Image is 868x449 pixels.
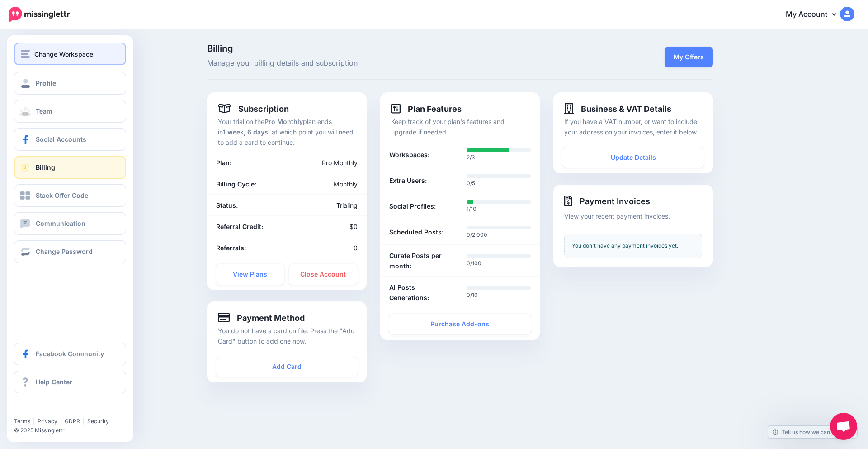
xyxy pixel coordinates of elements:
[287,179,364,189] div: Monthly
[36,79,56,87] span: Profile
[207,44,540,53] span: Billing
[207,57,540,69] span: Manage your billing details and subscription
[389,227,443,237] b: Scheduled Posts:
[36,107,52,115] span: Team
[216,223,263,230] b: Referral Credit:
[665,47,713,67] a: My Offers
[389,201,436,211] b: Social Profiles:
[389,149,429,160] b: Workspaces:
[216,180,256,188] b: Billing Cycle:
[36,248,93,255] span: Change Password
[467,153,531,162] p: 2/3
[389,282,453,303] b: AI Posts Generations:
[14,240,126,263] a: Change Password
[216,356,358,377] a: Add Card
[218,325,356,346] p: You do not have a card on file. Press the "Add Card" button to add one now.
[467,259,531,268] p: 0/100
[87,418,109,425] a: Security
[83,418,85,425] span: |
[33,418,35,425] span: |
[14,100,126,123] a: Team
[564,196,702,206] h4: Payment Invoices
[14,72,126,95] a: Profile
[287,221,364,232] div: $0
[564,211,702,221] p: View your recent payment invoices.
[38,418,57,425] a: Privacy
[14,371,126,393] a: Help Center
[389,314,531,334] a: Purchase Add-ons
[562,147,704,168] a: Update Details
[218,312,305,323] h4: Payment Method
[14,343,126,365] a: Facebook Community
[60,418,62,425] span: |
[216,264,285,285] a: View Plans
[216,244,246,252] b: Referrals:
[830,413,857,440] div: Open de chat
[14,212,126,235] a: Communication
[21,50,30,58] img: menu.png
[216,159,231,167] b: Plan:
[467,291,531,300] p: 0/10
[14,418,30,425] a: Terms
[389,175,427,186] b: Extra Users:
[218,116,356,148] p: Your trial on the plan ends in , at which point you will need to add a card to continue.
[354,244,358,252] span: 0
[36,350,104,358] span: Facebook Community
[36,378,72,386] span: Help Center
[14,156,126,179] a: Billing
[65,418,80,425] a: GDPR
[564,103,671,114] h4: Business & VAT Details
[389,250,453,271] b: Curate Posts per month:
[467,179,531,188] p: 0/5
[768,426,857,438] a: Tell us how we can improve
[391,103,462,114] h4: Plan Features
[564,234,702,258] div: You don't have any payment invoices yet.
[391,116,529,137] p: Keep track of your plan's features and upgrade if needed.
[218,103,289,114] h4: Subscription
[36,163,55,171] span: Billing
[14,405,84,414] iframe: Twitter Follow Button
[564,116,702,137] p: If you have a VAT number, or want to include your address on your invoices, enter it below.
[14,128,126,151] a: Social Accounts
[14,426,133,435] li: © 2025 Missinglettr
[36,191,88,199] span: Stack Offer Code
[289,264,358,285] a: Close Account
[777,4,854,26] a: My Account
[36,135,86,143] span: Social Accounts
[14,184,126,207] a: Stack Offer Code
[264,118,303,125] b: Pro Monthly
[14,43,126,65] button: Change Workspace
[36,220,85,227] span: Communication
[216,201,238,209] b: Status:
[34,49,93,59] span: Change Workspace
[467,205,531,214] p: 1/10
[467,230,531,239] p: 0/2,000
[223,128,268,136] b: 1 week, 6 days
[261,158,364,168] div: Pro Monthly
[287,200,364,210] div: Trialing
[9,7,70,22] img: Missinglettr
